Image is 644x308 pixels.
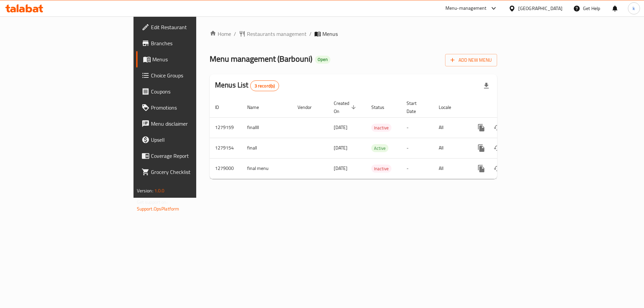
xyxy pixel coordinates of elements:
[151,168,236,176] span: Grocery Checklist
[136,51,241,67] a: Menus
[210,97,543,179] table: enhanced table
[136,100,241,116] a: Promotions
[407,99,425,115] span: Start Date
[298,103,320,111] span: Vendor
[489,140,505,156] button: Change Status
[518,5,562,12] div: [GEOGRAPHIC_DATA]
[136,67,241,83] a: Choice Groups
[401,158,433,179] td: -
[215,103,228,111] span: ID
[468,97,543,118] th: Actions
[371,124,391,132] div: Inactive
[322,30,338,38] span: Menus
[445,54,497,66] button: Add New Menu
[136,83,241,100] a: Coupons
[210,51,312,66] span: Menu management ( Barbouni )
[371,103,393,111] span: Status
[371,165,391,173] div: Inactive
[136,35,241,51] a: Branches
[450,56,492,64] span: Add New Menu
[136,116,241,132] a: Menu disclaimer
[151,87,236,96] span: Coupons
[247,30,307,38] span: Restaurants management
[154,186,165,195] span: 1.0.0
[136,132,241,148] a: Upsell
[136,164,241,180] a: Grocery Checklist
[136,19,241,35] a: Edit Restaurant
[433,158,468,179] td: All
[215,80,279,91] h2: Menus List
[239,30,307,38] a: Restaurants management
[315,57,330,62] span: Open
[210,30,497,38] nav: breadcrumb
[334,123,347,132] span: [DATE]
[315,56,330,64] div: Open
[137,186,153,195] span: Version:
[478,78,494,94] div: Export file
[151,71,236,79] span: Choice Groups
[401,138,433,158] td: -
[371,124,391,132] span: Inactive
[334,143,347,152] span: [DATE]
[433,138,468,158] td: All
[371,165,391,173] span: Inactive
[151,104,236,112] span: Promotions
[151,120,236,128] span: Menu disclaimer
[242,138,292,158] td: finall
[251,83,279,89] span: 3 record(s)
[250,80,279,91] div: Total records count
[137,198,168,206] span: Get support on:
[137,204,179,213] a: Support.OpsPlatform
[151,136,236,144] span: Upsell
[334,164,347,173] span: [DATE]
[309,30,312,38] li: /
[247,103,268,111] span: Name
[439,103,460,111] span: Locale
[473,161,489,177] button: more
[136,148,241,164] a: Coverage Report
[151,152,236,160] span: Coverage Report
[473,140,489,156] button: more
[445,4,487,12] div: Menu-management
[242,117,292,138] td: finallll
[151,23,236,31] span: Edit Restaurant
[371,144,388,152] div: Active
[489,120,505,136] button: Change Status
[473,120,489,136] button: more
[151,39,236,47] span: Branches
[334,99,358,115] span: Created On
[489,161,505,177] button: Change Status
[401,117,433,138] td: -
[633,5,635,12] span: k
[433,117,468,138] td: All
[371,144,388,152] span: Active
[152,55,236,63] span: Menus
[242,158,292,179] td: final menu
